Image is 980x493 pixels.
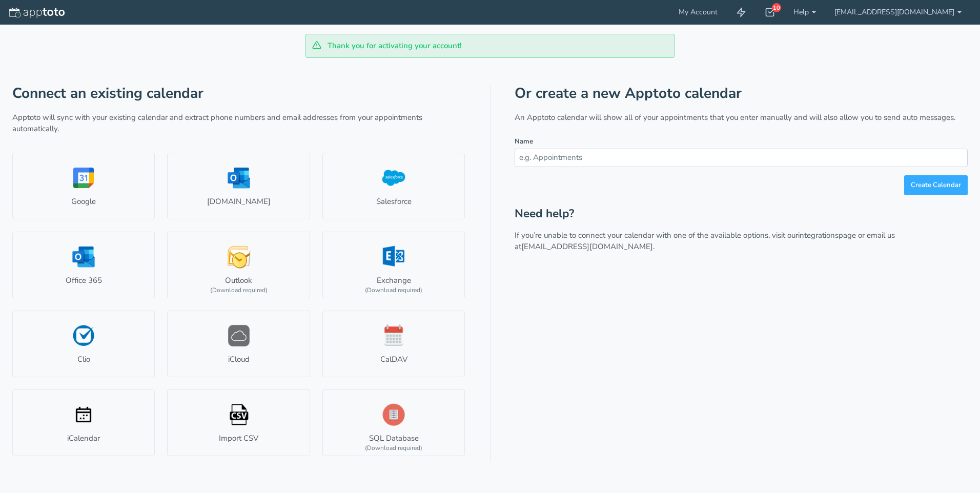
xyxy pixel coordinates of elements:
[322,232,465,298] a: Exchange
[12,389,155,456] a: iCalendar
[9,8,65,18] img: logo-apptoto--white.svg
[167,232,310,298] a: Outlook
[515,208,968,220] h2: Need help?
[322,311,465,377] a: CalDAV
[12,153,155,219] a: Google
[772,3,781,12] div: 10
[365,286,422,295] div: (Download required)
[798,230,839,240] a: integrations
[210,286,268,295] div: (Download required)
[12,112,465,134] p: Apptoto will sync with your existing calendar and extract phone numbers and email addresses from ...
[322,153,465,219] a: Salesforce
[515,86,968,101] h1: Or create a new Apptoto calendar
[515,112,968,123] p: An Apptoto calendar will show all of your appointments that you enter manually and will also allo...
[167,389,310,456] a: Import CSV
[12,86,465,101] h1: Connect an existing calendar
[12,311,155,377] a: Clio
[515,137,533,147] label: Name
[521,241,655,252] a: [EMAIL_ADDRESS][DOMAIN_NAME].
[167,153,310,219] a: [DOMAIN_NAME]
[365,444,422,453] div: (Download required)
[322,389,465,456] a: SQL Database
[515,230,968,252] p: If you’re unable to connect your calendar with one of the available options, visit our page or em...
[515,149,968,167] input: e.g. Appointments
[305,34,675,58] div: Thank you for activating your account!
[12,232,155,298] a: Office 365
[167,311,310,377] a: iCloud
[904,175,968,195] button: Create Calendar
